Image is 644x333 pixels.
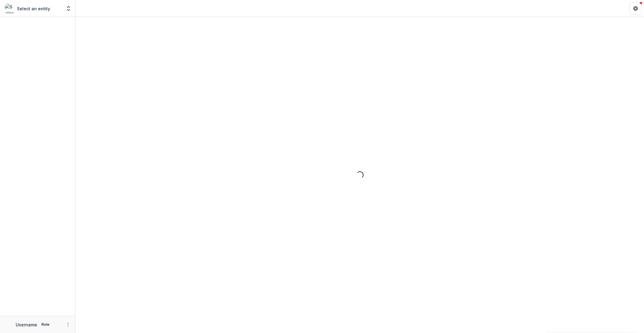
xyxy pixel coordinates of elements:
[40,322,51,327] p: Role
[64,321,72,328] button: More
[16,322,37,328] p: Username
[17,5,50,12] p: Select an entity
[5,4,14,13] img: Select an entity
[64,2,73,15] button: Open entity switcher
[630,2,642,15] button: Get Help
